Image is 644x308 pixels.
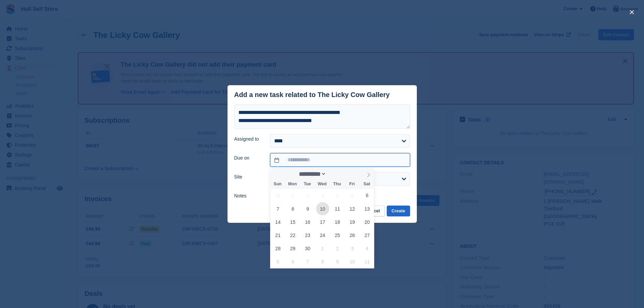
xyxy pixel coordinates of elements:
[360,229,374,242] span: September 27, 2025
[331,202,344,215] span: September 11, 2025
[346,255,359,268] span: October 10, 2025
[301,215,314,229] span: September 16, 2025
[346,189,359,202] span: September 5, 2025
[360,202,374,215] span: September 13, 2025
[301,255,314,268] span: October 7, 2025
[344,182,359,186] span: Fri
[271,202,285,215] span: September 7, 2025
[234,192,262,199] label: Notes
[331,215,344,229] span: September 18, 2025
[316,242,329,255] span: October 1, 2025
[301,242,314,255] span: September 30, 2025
[316,229,329,242] span: September 24, 2025
[234,155,262,162] label: Due on
[331,229,344,242] span: September 25, 2025
[330,182,344,186] span: Thu
[316,215,329,229] span: September 17, 2025
[316,255,329,268] span: October 8, 2025
[346,215,359,229] span: September 19, 2025
[286,189,300,202] span: September 1, 2025
[360,242,374,255] span: October 4, 2025
[301,229,314,242] span: September 23, 2025
[234,91,390,99] div: Add a new task related to The Licky Cow Gallery
[359,182,374,186] span: Sat
[285,182,300,186] span: Mon
[300,182,315,186] span: Tue
[301,202,314,215] span: September 9, 2025
[346,229,359,242] span: September 26, 2025
[387,206,410,217] button: Create
[234,136,262,143] label: Assigned to
[271,255,285,268] span: October 5, 2025
[360,255,374,268] span: October 11, 2025
[286,229,300,242] span: September 22, 2025
[234,173,262,181] label: Site
[346,202,359,215] span: September 12, 2025
[331,255,344,268] span: October 9, 2025
[271,189,285,202] span: August 31, 2025
[360,215,374,229] span: September 20, 2025
[360,189,374,202] span: September 6, 2025
[286,202,300,215] span: September 8, 2025
[270,182,285,186] span: Sun
[326,170,348,177] input: Year
[271,229,285,242] span: September 21, 2025
[331,242,344,255] span: October 2, 2025
[301,189,314,202] span: September 2, 2025
[271,215,285,229] span: September 14, 2025
[346,242,359,255] span: October 3, 2025
[286,242,300,255] span: September 29, 2025
[286,255,300,268] span: October 6, 2025
[297,170,327,177] select: Month
[316,202,329,215] span: September 10, 2025
[331,189,344,202] span: September 4, 2025
[271,242,285,255] span: September 28, 2025
[316,189,329,202] span: September 3, 2025
[286,215,300,229] span: September 15, 2025
[315,182,330,186] span: Wed
[626,7,637,18] button: close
